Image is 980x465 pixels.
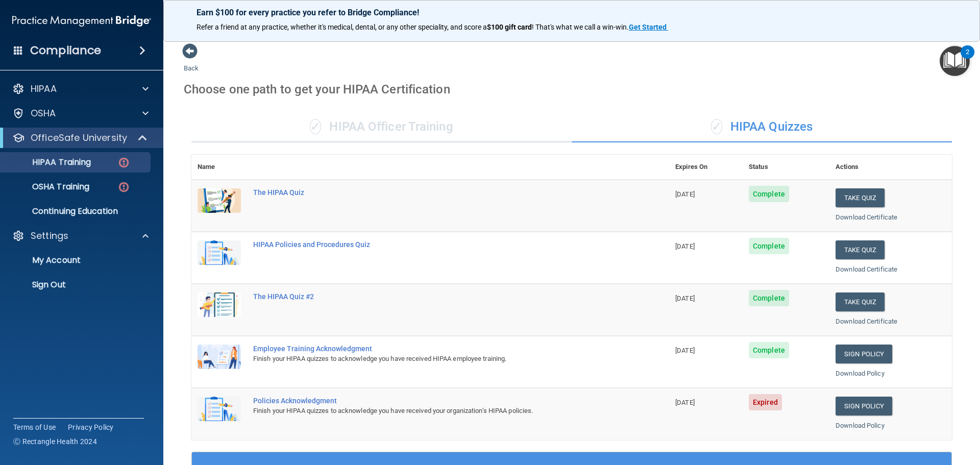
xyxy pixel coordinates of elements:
a: Settings [12,230,149,242]
div: Policies Acknowledgment [253,397,618,405]
span: [DATE] [675,190,695,198]
button: Take Quiz [836,188,885,207]
span: [DATE] [675,347,695,354]
span: Expired [749,394,782,410]
div: The HIPAA Quiz #2 [253,292,618,301]
th: Actions [829,155,952,180]
img: danger-circle.6113f641.png [117,181,130,193]
a: Privacy Policy [68,422,114,432]
div: HIPAA Policies and Procedures Quiz [253,240,618,249]
p: My Account [7,255,146,265]
h4: Compliance [30,43,101,58]
a: OfficeSafe University [12,132,148,144]
span: Refer a friend at any practice, whether it's medical, dental, or any other speciality, and score a [197,23,487,31]
a: Download Policy [836,422,885,429]
button: Open Resource Center, 2 new notifications [940,46,970,76]
a: OSHA [12,107,149,119]
p: HIPAA Training [7,157,91,167]
a: Download Policy [836,370,885,377]
span: ! That's what we call a win-win. [532,23,629,31]
span: [DATE] [675,295,695,302]
span: ✓ [711,119,722,134]
strong: Get Started [629,23,667,31]
strong: $100 gift card [487,23,532,31]
p: OSHA [31,107,56,119]
span: [DATE] [675,242,695,250]
p: Earn $100 for every practice you refer to Bridge Compliance! [197,8,947,17]
button: Take Quiz [836,240,885,259]
div: The HIPAA Quiz [253,188,618,197]
th: Name [191,155,247,180]
a: Download Certificate [836,213,897,221]
div: Employee Training Acknowledgment [253,345,618,353]
span: Ⓒ Rectangle Health 2024 [13,436,97,447]
p: OSHA Training [7,182,89,192]
div: Finish your HIPAA quizzes to acknowledge you have received your organization’s HIPAA policies. [253,405,618,417]
a: Get Started [629,23,668,31]
div: Finish your HIPAA quizzes to acknowledge you have received HIPAA employee training. [253,353,618,365]
img: danger-circle.6113f641.png [117,156,130,169]
th: Status [743,155,829,180]
p: OfficeSafe University [31,132,127,144]
div: 2 [966,52,969,65]
a: HIPAA [12,83,149,95]
span: Complete [749,290,789,306]
div: HIPAA Quizzes [572,112,952,142]
p: Sign Out [7,280,146,290]
a: Sign Policy [836,397,892,415]
a: Download Certificate [836,317,897,325]
a: Download Certificate [836,265,897,273]
a: Sign Policy [836,345,892,363]
span: Complete [749,342,789,358]
span: ✓ [310,119,321,134]
button: Take Quiz [836,292,885,311]
th: Expires On [669,155,743,180]
div: Choose one path to get your HIPAA Certification [184,75,960,104]
p: Settings [31,230,68,242]
a: Back [184,52,199,72]
p: Continuing Education [7,206,146,216]
p: HIPAA [31,83,57,95]
img: PMB logo [12,11,151,31]
span: Complete [749,186,789,202]
a: Terms of Use [13,422,56,432]
span: Complete [749,238,789,254]
span: [DATE] [675,399,695,406]
div: HIPAA Officer Training [191,112,572,142]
